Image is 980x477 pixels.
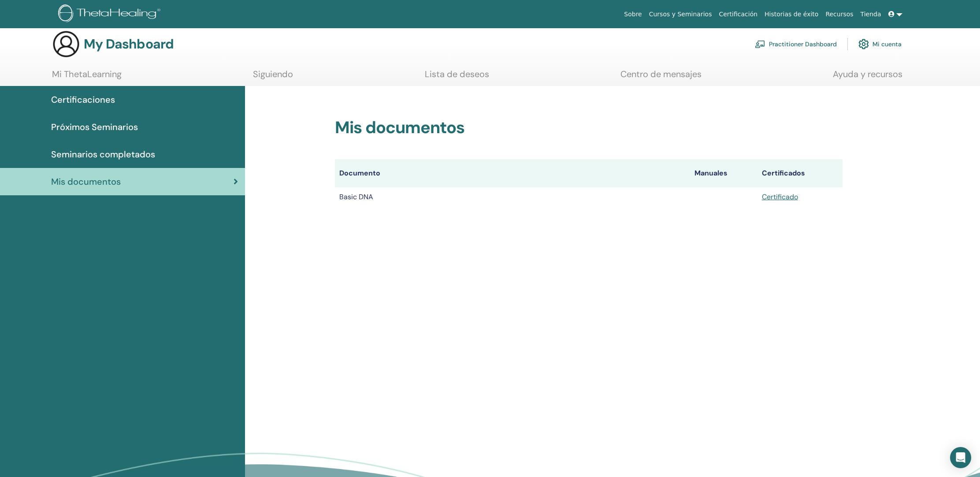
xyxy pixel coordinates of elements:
[715,6,761,22] a: Certificación
[757,159,843,187] th: Certificados
[335,118,843,138] h2: Mis documentos
[52,69,122,86] a: Mi ThetaLearning
[755,34,837,54] a: Practitioner Dashboard
[335,187,690,207] td: Basic DNA
[425,69,489,86] a: Lista de deseos
[646,6,716,22] a: Cursos y Seminarios
[51,148,155,161] span: Seminarios completados
[52,30,80,58] img: generic-user-icon.jpg
[822,6,857,22] a: Recursos
[84,36,174,52] h3: My Dashboard
[51,120,138,134] span: Próximos Seminarios
[833,69,902,86] a: Ayuda y recursos
[51,175,121,188] span: Mis documentos
[690,159,757,187] th: Manuales
[761,6,822,22] a: Historias de éxito
[335,159,690,187] th: Documento
[858,37,869,52] img: cog.svg
[857,6,885,22] a: Tienda
[755,40,765,48] img: chalkboard-teacher.svg
[51,93,115,106] span: Certificaciones
[858,34,902,54] a: Mi cuenta
[620,69,702,86] a: Centro de mensajes
[762,192,798,201] a: Certificado
[253,69,293,86] a: Siguiendo
[58,4,163,24] img: logo.png
[950,447,971,468] div: Open Intercom Messenger
[620,6,645,22] a: Sobre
